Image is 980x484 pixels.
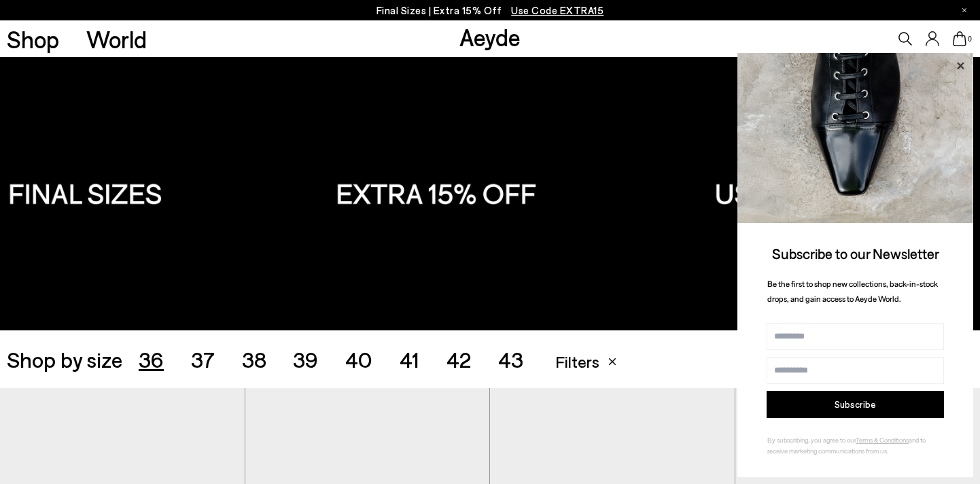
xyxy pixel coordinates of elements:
[511,4,603,16] span: Navigate to /collections/ss25-final-sizes
[191,346,215,372] span: 37
[377,2,604,19] p: Final Sizes | Extra 15% Off
[856,436,909,444] a: Terms & Conditions
[345,346,372,372] span: 40
[7,348,122,370] span: Shop by size
[400,346,419,372] span: 41
[953,31,966,46] a: 0
[139,346,164,372] span: 36
[772,245,939,262] span: Subscribe to our Newsletter
[767,279,938,304] span: Be the first to shop new collections, back-in-stock drops, and gain access to Aeyde World.
[447,346,471,372] span: 42
[459,22,521,51] a: Aeyde
[86,27,147,51] a: World
[767,391,944,418] button: Subscribe
[498,346,523,372] span: 43
[7,27,59,51] a: Shop
[767,436,856,444] span: By subscribing, you agree to our
[242,346,266,372] span: 38
[966,35,973,43] span: 0
[737,53,973,223] img: ca3f721fb6ff708a270709c41d776025.jpg
[555,351,599,371] span: Filters
[293,346,318,372] span: 39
